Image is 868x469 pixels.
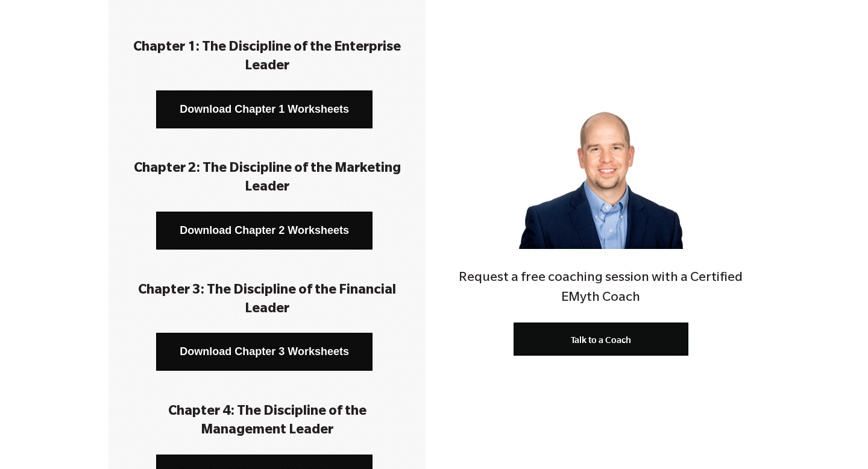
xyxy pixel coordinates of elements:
[127,160,407,198] h3: Chapter 2: The Discipline of the Marketing Leader
[156,333,373,371] a: Download Chapter 3 Worksheets
[127,39,407,77] h3: Chapter 1: The Discipline of the Enterprise Leader
[519,85,683,249] img: Jon_Slater_web
[156,90,373,128] a: Download Chapter 1 Worksheets
[127,282,407,319] h3: Chapter 3: The Discipline of the Financial Leader
[442,269,759,309] h4: Request a free coaching session with a Certified EMyth Coach
[571,335,631,345] span: Talk to a Coach
[127,403,407,441] h3: Chapter 4: The Discipline of the Management Leader
[514,323,688,356] a: Talk to a Coach
[156,212,373,250] a: Download Chapter 2 Worksheets
[808,411,868,469] iframe: Chat Widget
